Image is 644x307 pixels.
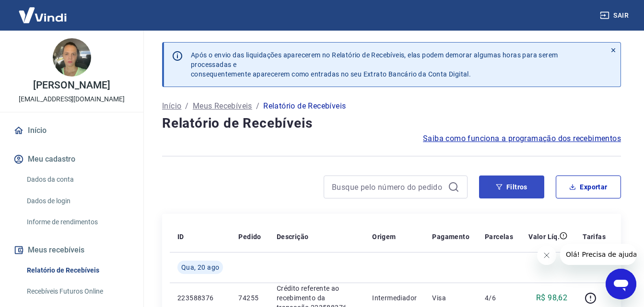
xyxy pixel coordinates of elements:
[23,212,132,232] a: Informe de rendimentos
[19,94,125,104] p: [EMAIL_ADDRESS][DOMAIN_NAME]
[23,191,132,211] a: Dados de login
[33,80,110,90] p: [PERSON_NAME]
[263,100,346,112] p: Relatório de Recebíveis
[181,263,219,272] span: Qua, 20 ago
[485,232,513,241] p: Parcelas
[583,232,606,241] p: Tarifas
[256,100,259,112] p: /
[23,170,132,189] a: Dados da conta
[238,293,261,303] p: 74255
[332,180,444,194] input: Busque pelo número do pedido
[479,175,544,198] button: Filtros
[193,100,252,112] a: Meus Recebíveis
[536,292,567,304] p: R$ 98,62
[6,7,81,14] span: Olá! Precisa de ajuda?
[191,50,598,79] p: Após o envio das liquidações aparecerem no Relatório de Recebíveis, elas podem demorar algumas ho...
[598,7,632,24] button: Sair
[177,293,223,303] p: 223588376
[432,232,469,241] p: Pagamento
[12,149,132,170] button: Meu cadastro
[238,232,261,241] p: Pedido
[162,114,621,133] h4: Relatório de Recebíveis
[556,175,621,198] button: Exportar
[485,293,513,303] p: 4/6
[372,293,417,303] p: Intermediador
[12,0,74,30] img: Vindi
[372,232,396,241] p: Origem
[53,38,91,77] img: 15d61fe2-2cf3-463f-abb3-188f2b0ad94a.jpeg
[23,282,132,301] a: Recebíveis Futuros Online
[277,232,309,241] p: Descrição
[528,232,560,241] p: Valor Líq.
[560,244,636,265] iframe: Mensagem da empresa
[537,246,556,265] iframe: Fechar mensagem
[177,232,184,241] p: ID
[12,120,132,141] a: Início
[12,240,132,261] button: Meus recebíveis
[23,261,132,280] a: Relatório de Recebíveis
[185,100,188,112] p: /
[162,100,181,112] a: Início
[606,269,636,299] iframe: Botão para abrir a janela de mensagens
[432,293,469,303] p: Visa
[423,133,621,144] a: Saiba como funciona a programação dos recebimentos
